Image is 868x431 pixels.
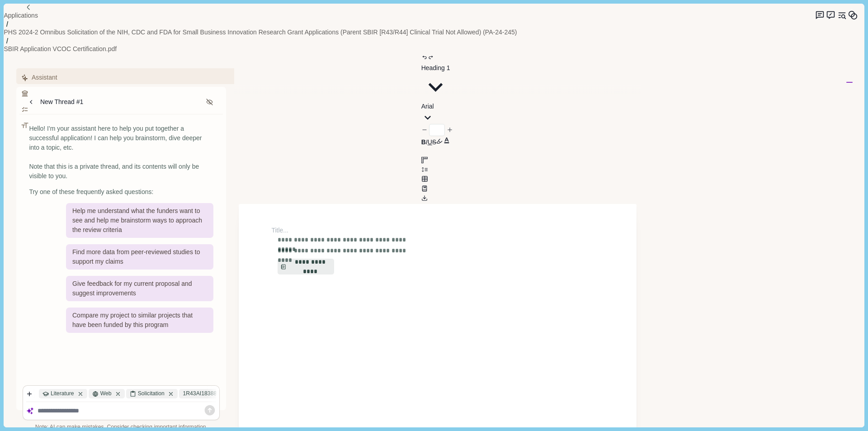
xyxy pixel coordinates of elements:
div: Help me understand what the funders want to see and help me brainstorm ways to approach the revie... [66,203,213,238]
s: S [432,138,436,146]
i: I [426,138,428,146]
div: Hello! I'm your assistant here to help you put together a successful application! I can help you ... [29,124,213,181]
button: U [428,137,432,147]
div: Give feedback for my current proposal and suggest improvements [66,276,213,301]
button: Line height [421,185,428,192]
div: Compare my project to similar projects that have been funded by this program [66,308,213,333]
img: Forward slash icon [25,4,32,11]
span: Assistant [32,73,57,82]
div: Try one of these frequently asked questions: [29,187,213,197]
a: Applications [4,11,38,20]
button: Increase font size [447,127,453,133]
button: B [421,137,426,147]
div: Web [89,389,124,398]
button: Arial [421,102,434,124]
button: Line height [421,175,428,182]
div: 1R43AI183886-01...t.pdf [179,389,256,398]
button: Line height [421,166,428,173]
div: Literature [39,389,87,398]
span: Heading 1 [421,64,450,71]
div: Find more data from peer-reviewed studies to support my claims [66,244,213,270]
a: SBIR Application VCOC Certification.pdf [4,44,117,54]
button: Undo [421,54,428,61]
a: PHS 2024-2 Omnibus Solicitation of the NIH, CDC and FDA for Small Business Innovation Research Gr... [4,28,517,37]
button: Decrease font size [421,127,428,133]
button: Heading 1 [421,63,450,102]
button: Export to docx [421,195,428,201]
img: Forward slash icon [4,20,11,28]
button: I [426,137,428,147]
button: Adjust margins [421,157,428,163]
div: Arial [421,102,434,111]
div: Solicitation [126,389,178,398]
b: B [421,138,426,146]
img: Forward slash icon [4,37,11,44]
button: S [432,137,436,147]
u: U [428,138,432,146]
button: Redo [428,54,434,61]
